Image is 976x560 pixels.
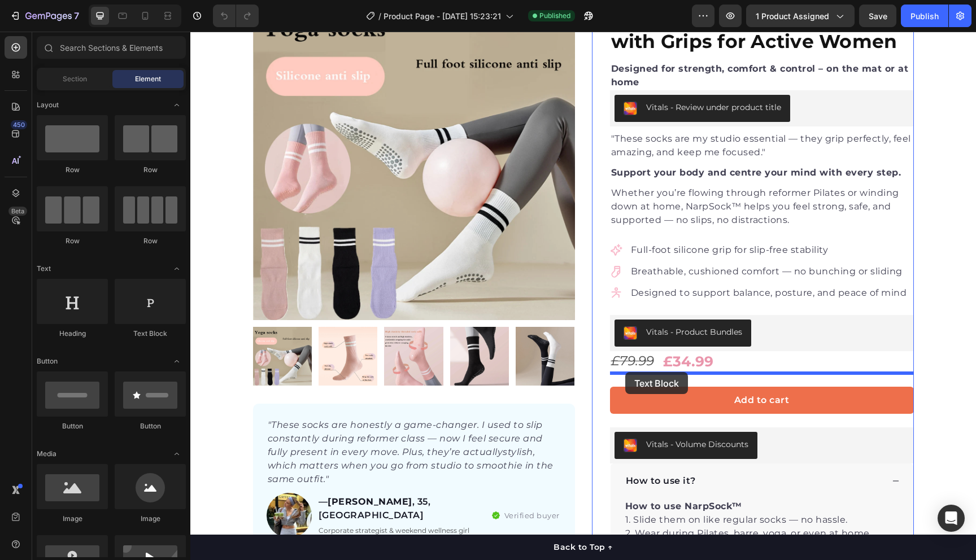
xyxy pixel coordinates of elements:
div: Button [115,421,186,431]
button: Save [859,5,896,27]
span: Text [37,264,51,274]
button: 1 product assigned [746,5,855,27]
div: Row [115,236,186,246]
span: Save [869,11,887,21]
div: Row [115,165,186,175]
span: / [378,10,381,22]
div: Image [37,514,108,524]
button: 7 [5,5,84,27]
span: Toggle open [168,260,186,278]
span: Toggle open [168,352,186,370]
p: 7 [74,9,79,23]
span: Media [37,449,56,459]
span: Published [539,11,570,21]
div: Open Intercom Messenger [938,505,965,532]
span: Button [37,356,58,366]
button: Publish [901,5,948,27]
span: Element [135,74,161,84]
span: Product Page - [DATE] 15:23:21 [384,10,501,22]
div: Beta [8,207,27,216]
span: Section [63,74,87,84]
div: Row [37,236,108,246]
iframe: Design area [190,32,976,560]
div: Text Block [115,329,186,339]
span: Toggle open [168,96,186,114]
span: Toggle open [168,445,186,463]
div: 450 [11,120,27,129]
div: Image [115,514,186,524]
div: Undo/Redo [213,5,259,27]
span: 1 product assigned [756,10,829,22]
input: Search Sections & Elements [37,36,186,59]
span: Layout [37,100,59,110]
div: Button [37,421,108,431]
div: Row [37,165,108,175]
div: Heading [37,329,108,339]
div: Publish [910,10,939,22]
